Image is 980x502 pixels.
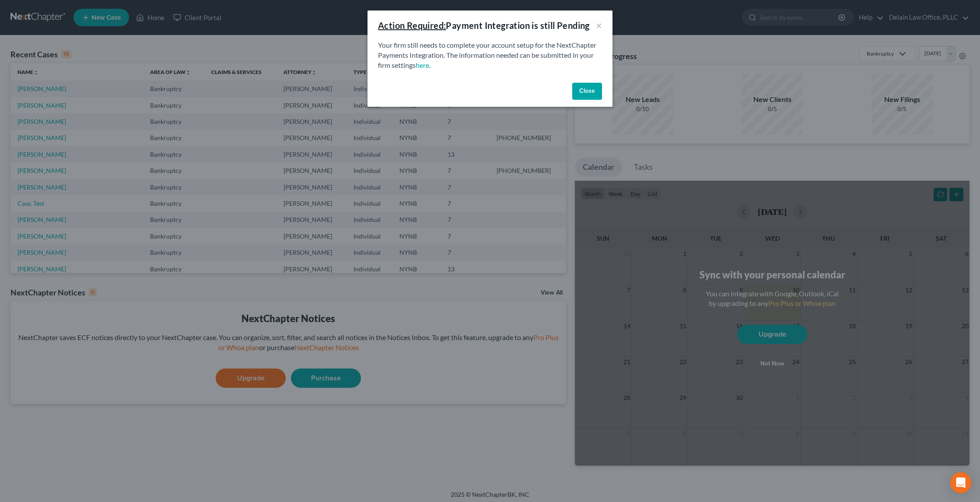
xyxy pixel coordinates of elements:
[572,83,602,100] button: Close
[596,20,602,31] button: ×
[416,61,429,69] a: here
[378,20,446,31] u: Action Required:
[950,472,971,493] div: Open Intercom Messenger
[378,40,602,70] p: Your firm still needs to complete your account setup for the NextChapter Payments Integration. Th...
[378,19,590,32] div: Payment Integration is still Pending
